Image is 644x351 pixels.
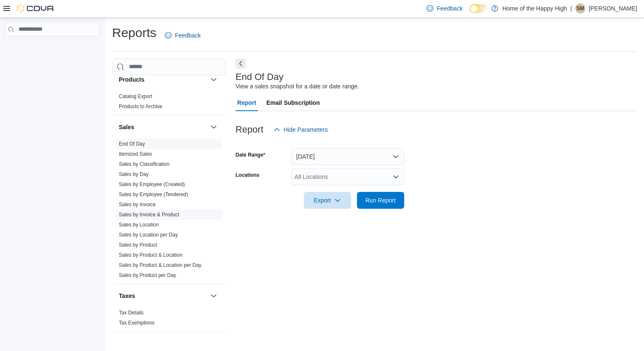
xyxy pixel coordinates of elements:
[236,125,263,135] h3: Report
[236,58,246,69] button: Next
[304,192,351,209] button: Export
[119,123,207,131] button: Sales
[119,211,179,218] span: Sales by Invoice & Product
[119,103,162,110] span: Products to Archive
[589,3,637,13] p: [PERSON_NAME]
[112,308,225,331] div: Taxes
[236,72,284,82] h3: End Of Day
[119,161,169,167] a: Sales by Classification
[119,242,157,248] a: Sales by Product
[236,172,260,178] label: Locations
[112,139,225,284] div: Sales
[161,27,204,44] a: Feedback
[119,75,145,84] h3: Products
[119,292,207,300] button: Taxes
[236,82,359,91] div: View a sales snapshot for a date or date range.
[577,3,584,13] span: SM
[119,319,155,326] span: Tax Exemptions
[119,310,144,316] a: Tax Details
[5,38,99,58] nav: Complex example
[119,320,155,326] a: Tax Exemptions
[291,148,404,165] button: [DATE]
[119,151,152,157] span: Itemized Sales
[119,212,179,218] a: Sales by Invoice & Product
[119,232,178,238] a: Sales by Location per Day
[119,272,176,278] a: Sales by Product per Day
[266,94,320,111] span: Email Subscription
[119,272,176,279] span: Sales by Product per Day
[119,222,159,228] a: Sales by Location
[284,125,328,134] span: Hide Parameters
[17,4,55,13] img: Cova
[119,171,149,177] a: Sales by Day
[119,141,145,147] span: End Of Day
[119,231,178,238] span: Sales by Location per Day
[112,91,225,115] div: Products
[119,171,149,178] span: Sales by Day
[357,192,404,209] button: Run Report
[119,104,162,109] a: Products to Archive
[119,181,185,187] a: Sales by Employee (Created)
[365,196,396,205] span: Run Report
[470,4,487,13] input: Dark Mode
[119,141,145,147] a: End Of Day
[119,202,156,207] a: Sales by Invoice
[175,31,201,40] span: Feedback
[309,192,346,209] span: Export
[437,4,462,13] span: Feedback
[119,262,201,269] span: Sales by Product & Location per Day
[237,94,256,111] span: Report
[502,3,567,13] p: Home of the Happy High
[119,151,152,157] a: Itemized Sales
[209,74,219,85] button: Products
[119,123,134,131] h3: Sales
[119,93,152,99] a: Catalog Export
[392,173,399,180] button: Open list of options
[119,93,152,100] span: Catalog Export
[236,152,266,158] label: Date Range
[119,309,144,316] span: Tax Details
[209,291,219,301] button: Taxes
[570,3,572,13] p: |
[119,75,207,84] button: Products
[119,262,201,268] a: Sales by Product & Location per Day
[119,191,188,198] span: Sales by Employee (Tendered)
[119,252,182,258] span: Sales by Product & Location
[112,24,156,41] h1: Reports
[209,122,219,132] button: Sales
[119,292,135,300] h3: Taxes
[575,3,585,13] div: Stephen MacInnis
[119,252,182,258] a: Sales by Product & Location
[119,161,169,168] span: Sales by Classification
[119,191,188,197] a: Sales by Employee (Tendered)
[270,121,331,138] button: Hide Parameters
